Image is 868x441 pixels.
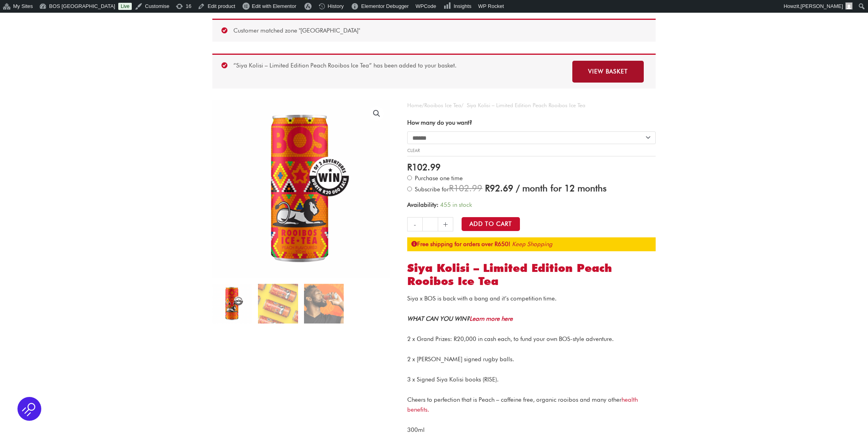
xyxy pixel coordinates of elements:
[411,241,510,248] strong: Free shipping for orders over R650!
[407,102,422,108] a: Home
[407,315,513,322] em: WHAT CAN YOU WIN?
[438,217,453,231] a: +
[462,217,520,231] button: Add to Cart
[407,162,412,172] span: R
[572,61,644,83] a: View basket
[304,284,344,324] img: bos x kolisi foundation collaboration raises over r300k
[407,294,656,304] p: Siya x BOS is back with a bang and it’s competition time.
[414,175,463,182] span: Purchase one time
[422,217,438,231] input: Product quantity
[407,396,638,413] a: health benefits.
[407,187,412,191] input: Subscribe for / month for 12 months
[440,201,472,208] span: 455 in stock
[801,3,843,9] span: [PERSON_NAME]
[407,334,656,344] p: 2 x Grand Prizes: R20,000 in cash each, to fund your own BOS-style adventure.
[407,262,656,288] h1: Siya Kolisi – Limited Edition Peach Rooibos Ice Tea
[212,284,252,324] img: peach rooibos ice tea
[258,284,298,324] img: siya kolisi’s limited edition bos ice tea.png
[414,186,606,193] span: Subscribe for
[516,183,606,193] span: / month for 12 months
[454,3,472,9] span: Insights
[407,217,422,231] a: -
[449,183,482,193] span: 102.99
[407,425,656,435] p: 300ml
[370,106,384,121] a: View full-screen image gallery
[407,119,472,126] label: How many do you want?
[407,201,439,208] span: Availability:
[407,354,656,364] p: 2 x [PERSON_NAME] signed rugby balls.
[407,162,441,172] bdi: 102.99
[485,183,490,193] span: R
[252,3,296,9] span: Edit with Elementor
[407,175,412,180] input: Purchase one time
[212,19,656,42] div: Customer matched zone "[GEOGRAPHIC_DATA]"
[449,183,454,193] span: R
[485,183,513,193] span: 92.69
[424,102,461,108] a: Rooibos Ice Tea
[512,241,552,248] a: Keep Shopping
[212,54,656,89] div: “Siya Kolisi – Limited Edition Peach Rooibos Ice Tea” has been added to your basket.
[118,3,132,10] a: Live
[407,148,420,153] a: Clear options
[407,375,656,385] p: 3 x Signed Siya Kolisi books (RISE).
[470,315,513,322] a: Learn more here
[407,100,656,110] nav: Breadcrumb
[407,395,656,415] p: Cheers to perfection that is Peach – caffeine free, organic rooibos and many other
